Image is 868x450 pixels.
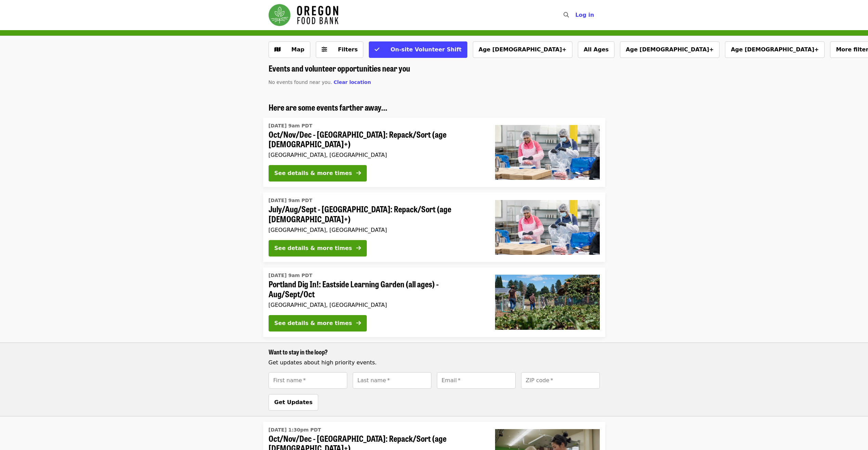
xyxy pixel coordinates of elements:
[725,41,825,58] button: Age [DEMOGRAPHIC_DATA]+
[269,41,310,58] button: Show map view
[495,125,600,180] img: Oct/Nov/Dec - Beaverton: Repack/Sort (age 10+) organized by Oregon Food Bank
[263,192,605,262] a: See details for "July/Aug/Sept - Beaverton: Repack/Sort (age 10+)"
[269,315,367,332] button: See details & more times
[269,240,367,257] button: See details & more times
[563,12,569,18] i: search icon
[316,41,364,58] button: Filters (0 selected)
[269,227,484,233] div: [GEOGRAPHIC_DATA], [GEOGRAPHIC_DATA]
[269,197,312,204] time: [DATE] 9am PDT
[269,62,410,74] span: Events and volunteer opportunities near you
[369,41,467,58] button: On-site Volunteer Shift
[495,275,600,329] img: Portland Dig In!: Eastside Learning Garden (all ages) - Aug/Sept/Oct organized by Oregon Food Bank
[375,46,379,53] i: check icon
[356,320,361,326] i: arrow-right icon
[274,46,281,53] i: map icon
[269,272,312,279] time: [DATE] 9am PDT
[578,41,614,58] button: All Ages
[620,41,720,58] button: Age [DEMOGRAPHIC_DATA]+
[495,200,600,255] img: July/Aug/Sept - Beaverton: Repack/Sort (age 10+) organized by Oregon Food Bank
[353,372,431,389] input: [object Object]
[269,79,332,85] span: No events found near you.
[390,46,461,53] span: On-site Volunteer Shift
[274,399,313,405] span: Get Updates
[274,244,352,252] div: See details & more times
[274,319,352,327] div: See details & more times
[334,79,371,86] button: Clear location
[521,372,600,389] input: [object Object]
[269,129,484,149] span: Oct/Nov/Dec - [GEOGRAPHIC_DATA]: Repack/Sort (age [DEMOGRAPHIC_DATA]+)
[473,41,572,58] button: Age [DEMOGRAPHIC_DATA]+
[269,394,319,411] button: Get Updates
[269,347,328,356] span: Want to stay in the loop?
[322,46,327,53] i: sliders-h icon
[269,372,347,389] input: [object Object]
[573,7,579,23] input: Search
[269,122,312,129] time: [DATE] 9am PDT
[269,204,484,224] span: July/Aug/Sept - [GEOGRAPHIC_DATA]: Repack/Sort (age [DEMOGRAPHIC_DATA]+)
[274,169,352,177] div: See details & more times
[269,4,338,26] img: Oregon Food Bank - Home
[263,118,605,187] a: See details for "Oct/Nov/Dec - Beaverton: Repack/Sort (age 10+)"
[269,359,377,366] span: Get updates about high priority events.
[575,12,594,18] span: Log in
[570,8,599,22] button: Log in
[263,267,605,337] a: See details for "Portland Dig In!: Eastside Learning Garden (all ages) - Aug/Sept/Oct"
[269,165,367,182] button: See details & more times
[269,302,484,308] div: [GEOGRAPHIC_DATA], [GEOGRAPHIC_DATA]
[356,170,361,176] i: arrow-right icon
[437,372,516,389] input: [object Object]
[356,245,361,251] i: arrow-right icon
[269,101,387,113] span: Here are some events farther away...
[269,152,484,158] div: [GEOGRAPHIC_DATA], [GEOGRAPHIC_DATA]
[292,46,305,53] span: Map
[338,46,358,53] span: Filters
[334,79,371,85] span: Clear location
[269,426,321,434] time: [DATE] 1:30pm PDT
[269,279,484,299] span: Portland Dig In!: Eastside Learning Garden (all ages) - Aug/Sept/Oct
